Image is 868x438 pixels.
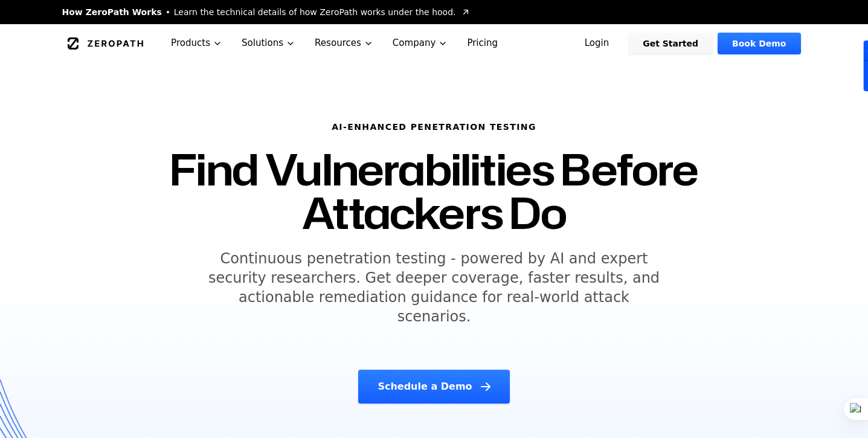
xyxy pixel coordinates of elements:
[202,249,666,326] h5: Continuous penetration testing - powered by AI and expert security researchers. Get deeper covera...
[48,24,821,62] nav: Global
[232,24,305,62] button: Solutions
[718,33,800,54] a: Book Demo
[570,33,624,54] a: Login
[383,24,458,62] button: Company
[358,370,509,404] a: Schedule a Demo
[140,121,729,133] h6: AI-Enhanced Penetration Testing
[161,24,232,62] button: Products
[457,24,507,62] a: Pricing
[628,33,713,54] a: Get Started
[140,147,729,234] h1: Find Vulnerabilities Before Attackers Do
[62,6,471,18] a: How ZeroPath WorksLearn the technical details of how ZeroPath works under the hood.
[62,6,162,18] span: How ZeroPath Works
[174,6,456,18] span: Learn the technical details of how ZeroPath works under the hood.
[305,24,383,62] button: Resources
